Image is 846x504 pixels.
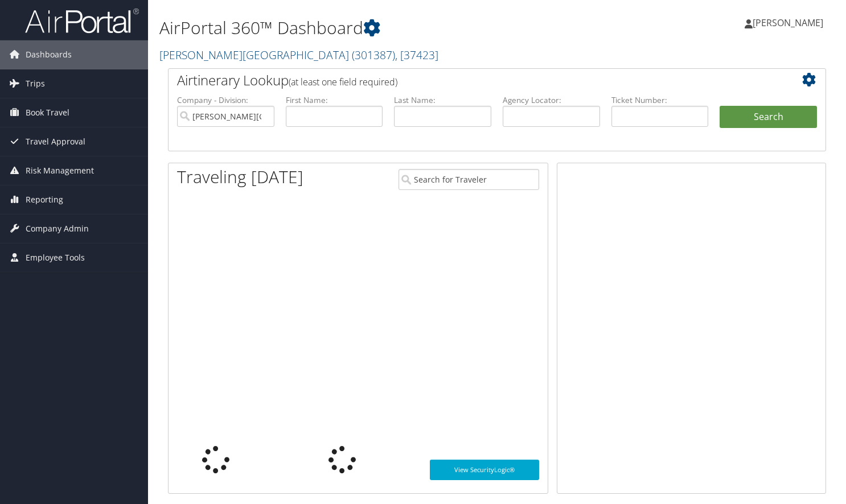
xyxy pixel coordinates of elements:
[503,94,600,106] label: Agency Locator:
[26,69,45,98] span: Trips
[753,16,823,29] span: [PERSON_NAME]
[395,47,438,63] span: , [ 37423 ]
[289,76,397,88] span: (at least one field required)
[26,214,89,243] span: Company Admin
[26,185,63,214] span: Reporting
[352,47,395,63] span: ( 301387 )
[286,94,383,106] label: First Name:
[177,71,762,90] h2: Airtinerary Lookup
[159,16,610,40] h1: AirPortal 360™ Dashboard
[720,106,817,129] button: Search
[430,460,539,480] a: View SecurityLogic®
[26,127,85,156] span: Travel Approval
[394,94,491,106] label: Last Name:
[25,7,139,34] img: airportal-logo.png
[159,47,438,63] a: [PERSON_NAME][GEOGRAPHIC_DATA]
[745,6,835,40] a: [PERSON_NAME]
[611,94,709,106] label: Ticket Number:
[26,98,69,127] span: Book Travel
[26,156,94,185] span: Risk Management
[177,94,274,106] label: Company - Division:
[177,165,303,189] h1: Traveling [DATE]
[26,40,72,69] span: Dashboards
[26,243,85,272] span: Employee Tools
[399,169,540,190] input: Search for Traveler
